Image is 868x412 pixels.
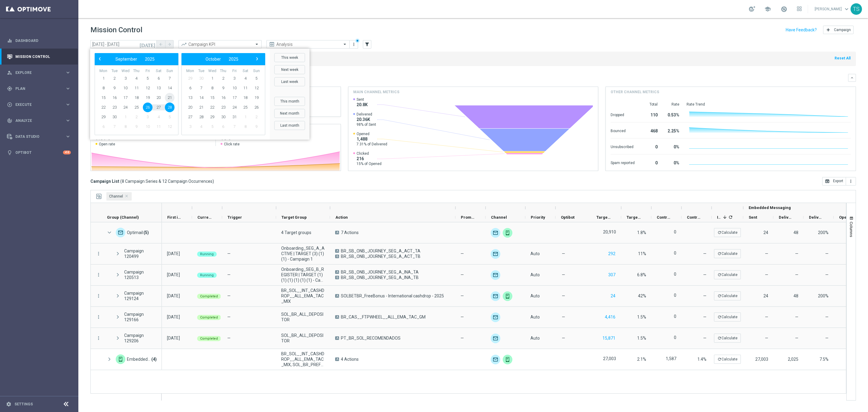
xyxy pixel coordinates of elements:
button: ‹ [96,55,104,63]
span: 9 [219,83,228,93]
div: lightbulb Optibot +10 [7,150,71,155]
span: ‹ [96,55,104,63]
span: 4 [241,74,250,83]
div: equalizer Dashboard [7,38,71,43]
span: Click rate [224,142,240,147]
img: Optimail [491,291,500,301]
span: 8 [207,83,217,93]
span: 5 [252,74,261,83]
span: BR_SB_ONB_JOURNEY_SEG_A_INA_TA [341,269,419,275]
th: weekday [185,68,196,74]
span: 6 [185,83,195,93]
img: Optimail [491,334,500,343]
span: 12 [143,83,153,93]
img: Optimail [491,270,500,280]
span: 24 [121,103,130,112]
span: school [764,6,771,12]
div: Rate Trend [687,102,851,107]
span: 14 [165,83,175,93]
button: Next month [274,109,305,118]
button: 2025 [225,55,242,63]
span: Opened [357,132,387,136]
button: refreshCalculate [714,312,741,322]
div: Analyze [7,118,65,123]
div: 468 [642,125,658,135]
i: keyboard_arrow_right [65,86,71,91]
div: +10 [63,151,71,154]
button: Next week [274,65,305,74]
span: SOLBETBR_FreeBonus - International cashdrop - 2025 [341,293,444,299]
span: 3 [121,74,130,83]
i: track_changes [7,118,12,123]
img: Optimail [491,228,500,238]
span: Open rate [99,142,115,147]
span: Columns [849,222,854,237]
th: weekday [109,68,120,74]
span: 6 [219,122,228,132]
span: 8 [99,83,108,93]
span: 22 [207,103,217,112]
a: [PERSON_NAME]keyboard_arrow_down [814,5,851,14]
input: Have Feedback? [786,28,817,32]
th: weekday [240,68,251,74]
th: weekday [131,68,142,74]
bs-daterangepicker-container: calendar [90,49,310,140]
i: keyboard_arrow_right [65,70,71,75]
button: refreshCalculate [714,355,741,364]
span: 1,488 [357,136,387,142]
span: 11 [132,83,141,93]
button: 24 [610,292,616,300]
div: 2.25% [665,125,679,135]
span: 8 [241,122,250,132]
span: 25 [132,103,141,112]
span: 29 [185,74,195,83]
label: 0 [674,335,676,340]
a: Settings [14,402,33,406]
span: 15 [99,93,108,103]
button: Mission Control [7,54,71,59]
i: arrow_back [159,42,163,46]
div: gps_fixed Plan keyboard_arrow_right [7,86,71,91]
i: play_circle_outline [7,102,12,107]
button: more_vert [846,177,856,185]
i: lightbulb [7,150,12,155]
span: 14 [197,93,206,103]
span: 7 Actions [341,230,359,235]
a: Mission Control [15,49,71,65]
span: 7 [110,122,119,132]
i: filter_alt [364,42,370,47]
span: 26 [252,103,261,112]
i: refresh [717,252,722,256]
span: 18 [132,93,141,103]
button: Last month [274,121,305,130]
i: more_vert [848,179,853,184]
span: 13 [154,83,163,93]
span: 25 [241,103,250,112]
span: Channel [109,194,123,198]
button: more_vert [96,293,101,299]
span: 1 [241,112,250,122]
img: Optimail [491,249,500,259]
th: weekday [98,68,109,74]
span: 2 [132,112,141,122]
button: 307 [608,271,616,279]
label: 0 [674,229,676,235]
div: Execute [7,102,65,107]
span: 17 [230,93,239,103]
span: A [335,336,339,340]
span: 11 [241,83,250,93]
img: Embedded Messaging [503,228,512,238]
th: weekday [218,68,229,74]
span: BR_SB_ONB_JOURNEY_SEG_A_INA_TB [341,275,419,280]
span: 2 [252,112,261,122]
span: 29 [207,112,217,122]
i: refresh [717,294,722,298]
span: PT_BR_SOL_RECOMENDADOS [341,335,401,341]
i: gps_fixed [7,86,12,91]
span: 13 [185,93,195,103]
span: 1 [99,74,108,83]
span: October [206,57,221,62]
button: open_in_browser Export [822,177,846,185]
div: Dropped [611,109,635,119]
